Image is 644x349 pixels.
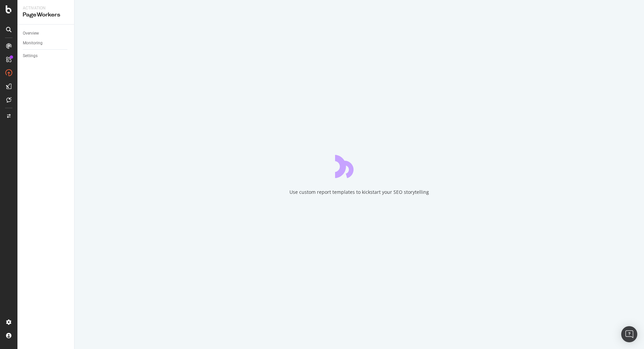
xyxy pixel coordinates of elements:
[23,30,69,37] a: Overview
[289,189,429,195] div: Use custom report templates to kickstart your SEO storytelling
[23,5,69,11] div: Activation
[23,52,38,59] div: Settings
[621,326,637,342] div: Open Intercom Messenger
[23,52,69,59] a: Settings
[23,40,69,47] a: Monitoring
[23,40,43,47] div: Monitoring
[335,154,383,178] div: animation
[23,30,39,37] div: Overview
[23,11,69,19] div: PageWorkers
